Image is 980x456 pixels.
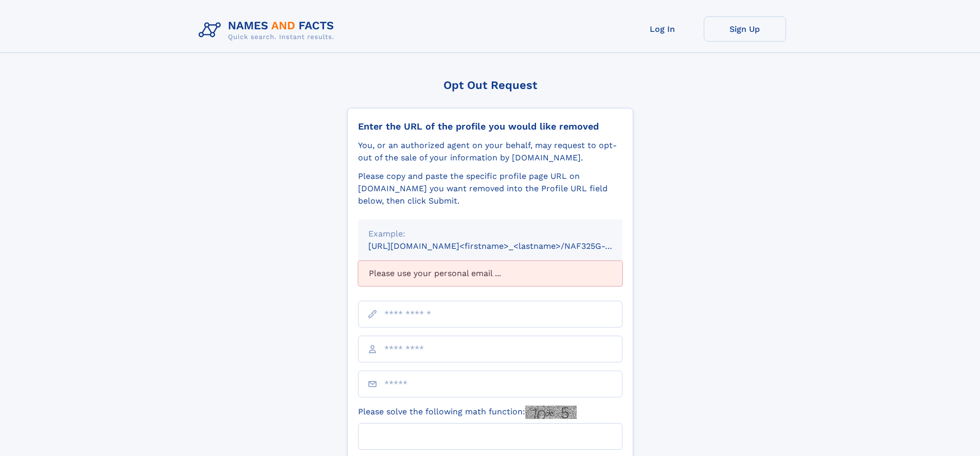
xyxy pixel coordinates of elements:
div: Please use your personal email ... [358,261,622,286]
div: Opt Out Request [347,79,633,92]
img: Logo Names and Facts [194,16,343,44]
label: Please solve the following math function: [358,406,577,419]
div: Enter the URL of the profile you would like removed [358,121,622,132]
div: You, or an authorized agent on your behalf, may request to opt-out of the sale of your informatio... [358,139,622,164]
a: Log In [621,16,704,42]
a: Sign Up [704,16,786,42]
div: Example: [368,228,612,240]
small: [URL][DOMAIN_NAME]<firstname>_<lastname>/NAF325G-xxxxxxxx [368,241,642,251]
div: Please copy and paste the specific profile page URL on [DOMAIN_NAME] you want removed into the Pr... [358,170,622,207]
